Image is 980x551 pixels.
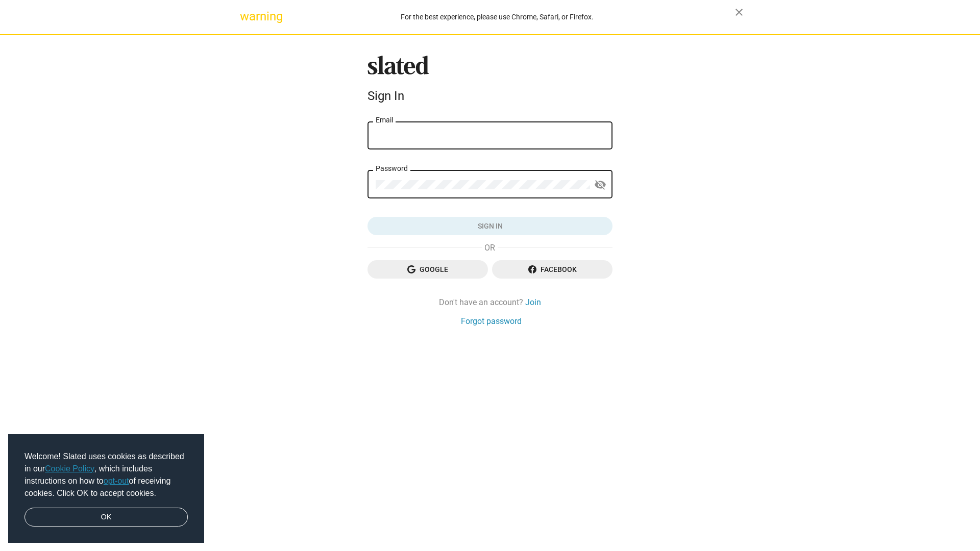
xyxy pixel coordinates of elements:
span: Google [376,260,480,279]
a: Join [525,297,541,308]
sl-branding: Sign In [367,56,612,108]
span: Welcome! Slated uses cookies as described in our , which includes instructions on how to of recei... [24,450,188,499]
div: For the best experience, please use Chrome, Safari, or Firefox. [259,10,735,24]
button: Facebook [492,260,612,279]
button: Google [367,260,488,279]
a: opt-out [104,477,129,485]
div: Don't have an account? [367,297,612,308]
mat-icon: visibility_off [594,177,606,193]
mat-icon: close [733,6,745,18]
a: Cookie Policy [45,464,94,473]
a: Forgot password [461,316,522,327]
div: cookieconsent [8,434,204,543]
div: Sign In [367,89,612,103]
a: dismiss cookie message [24,508,188,527]
button: Show password [590,175,610,195]
mat-icon: warning [240,10,252,22]
span: Facebook [500,260,604,279]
